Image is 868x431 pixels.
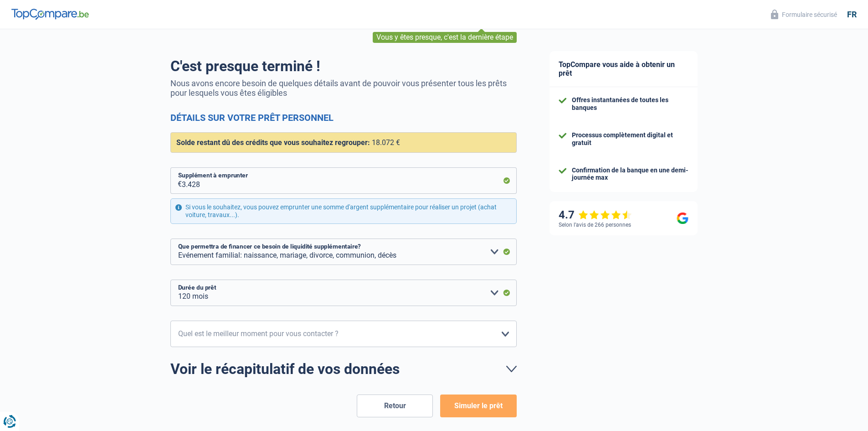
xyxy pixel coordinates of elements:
span: € [170,167,182,194]
span: 18.072 € [372,138,400,147]
div: fr [847,10,857,20]
img: TopCompare Logo [11,9,89,20]
div: Processus complètement digital et gratuit [572,131,688,147]
h1: C'est presque terminé ! [170,57,517,75]
h2: Détails sur votre prêt personnel [170,112,517,123]
button: Simuler le prêt [440,395,516,417]
div: 4.7 [559,208,632,222]
button: Formulaire sécurisé [765,7,842,22]
div: TopCompare vous aide à obtenir un prêt [550,51,698,87]
div: Offres instantanées de toutes les banques [572,96,688,112]
span: Solde restant dû des crédits que vous souhaitez regrouper: [176,138,370,147]
button: Retour [357,395,433,417]
div: Si vous le souhaitez, vous pouvez emprunter une somme d'argent supplémentaire pour réaliser un pr... [170,198,517,224]
a: Voir le récapitulatif de vos données [170,362,517,376]
p: Nous avons encore besoin de quelques détails avant de pouvoir vous présenter tous les prêts pour ... [170,78,517,98]
div: Confirmation de la banque en une demi-journée max [572,166,688,182]
div: Vous y êtes presque, c'est la dernière étape [373,32,517,43]
div: Selon l’avis de 266 personnes [559,222,631,228]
